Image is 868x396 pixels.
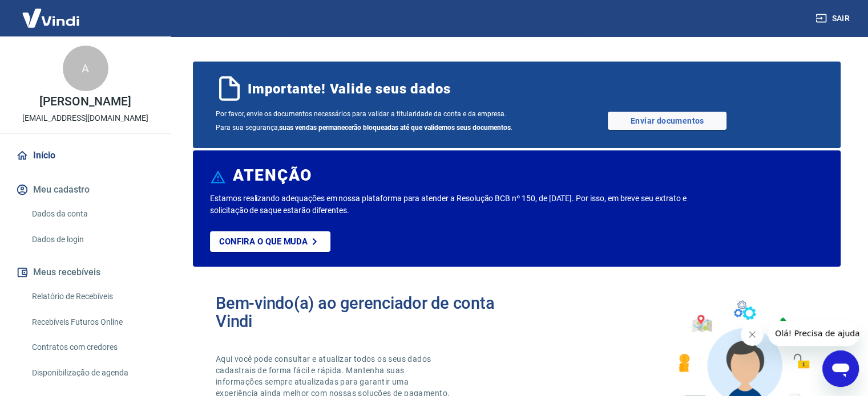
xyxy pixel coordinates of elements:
[14,260,157,285] button: Meus recebíveis
[39,96,131,108] p: [PERSON_NAME]
[27,336,157,359] a: Contratos com credores
[233,170,312,181] h6: ATENÇÃO
[27,311,157,334] a: Recebíveis Futuros Online
[27,361,157,385] a: Disponibilização de agenda
[279,124,511,132] b: suas vendas permanecerão bloqueadas até que validemos seus documentos
[216,107,517,134] span: Por favor, envie os documentos necessários para validar a titularidade da conta e da empresa. Par...
[219,236,308,247] p: Confira o que muda
[14,177,157,202] button: Meu cadastro
[216,294,517,330] h2: Bem-vindo(a) ao gerenciador de conta Vindi
[741,323,764,346] iframe: Fechar mensagem
[14,1,88,35] img: Vindi
[27,202,157,226] a: Dados da conta
[210,193,701,217] p: Estamos realizando adequações em nossa plataforma para atender a Resolução BCB nº 150, de [DATE]....
[27,285,157,308] a: Relatório de Recebíveis
[608,112,726,130] a: Enviar documentos
[7,8,96,17] span: Olá! Precisa de ajuda?
[14,143,157,168] a: Início
[22,112,148,124] p: [EMAIL_ADDRESS][DOMAIN_NAME]
[248,80,450,98] span: Importante! Valide seus dados
[768,321,859,346] iframe: Mensagem da empresa
[822,350,859,387] iframe: Botão para abrir a janela de mensagens
[210,231,330,252] a: Confira o que muda
[27,228,157,251] a: Dados de login
[63,46,108,91] div: A
[813,8,854,29] button: Sair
